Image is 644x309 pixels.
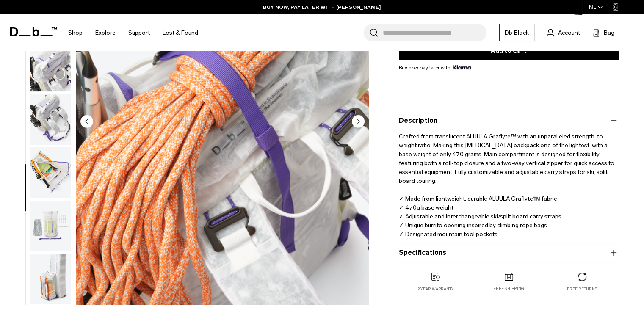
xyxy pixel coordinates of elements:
img: Weigh_Lighter_Backpack_25L_15.png [30,200,71,251]
nav: Main Navigation [62,14,205,51]
button: Previous slide [80,115,93,129]
p: Free returns [567,286,597,292]
button: Weigh_Lighter_Backpack_25L_15.png [30,200,72,251]
button: Specifications [399,248,619,258]
span: Bag [604,28,614,37]
a: BUY NOW, PAY LATER WITH [PERSON_NAME] [263,3,381,11]
a: Db Black [499,24,534,41]
button: Weigh_Lighter_Backpack_25L_16.png [30,253,72,305]
button: Next slide [352,115,365,129]
p: Free shipping [493,286,524,292]
p: Crafted from translucent ALUULA Graflyte™ with an unparalleled strength-to-weight ratio. Making t... [399,126,619,248]
a: Support [128,18,150,48]
button: Weigh_Lighter_Backpack_25L_14.png [30,146,72,198]
img: Weigh_Lighter_Backpack_25L_16.png [30,254,71,304]
p: 2 year warranty [417,286,454,292]
button: Description [399,116,619,126]
button: Weigh_Lighter_Backpack_25L_13.png [30,94,72,145]
button: Weigh_Lighter_Backpack_25L_12.png [30,40,72,92]
span: Account [558,28,580,37]
span: Buy now pay later with [399,64,471,72]
a: Lost & Found [163,18,198,48]
img: {"height" => 20, "alt" => "Klarna"} [453,65,471,69]
a: Account [547,28,580,38]
img: Weigh_Lighter_Backpack_25L_12.png [30,41,71,91]
a: Shop [68,18,83,48]
button: Bag [593,28,614,38]
img: Weigh_Lighter_Backpack_25L_13.png [30,94,71,145]
a: Explore [95,18,116,48]
img: Weigh_Lighter_Backpack_25L_14.png [30,147,71,198]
